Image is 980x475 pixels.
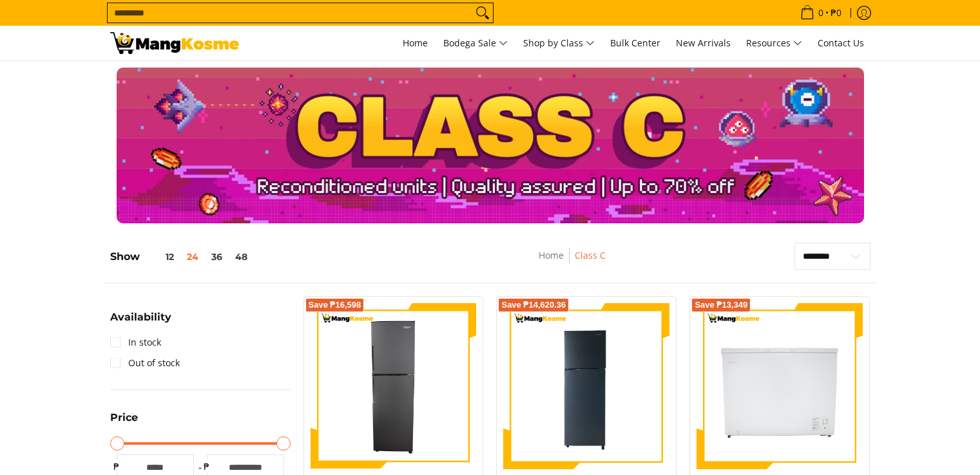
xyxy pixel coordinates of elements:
[396,26,434,61] a: Home
[110,312,171,322] span: Availability
[110,250,254,263] h5: Show
[829,8,843,17] span: ₱0
[740,26,809,61] a: Resources
[200,460,213,473] span: ₱
[309,301,361,309] span: Save ₱16,598
[110,332,161,353] a: In stock
[816,8,825,17] span: 0
[695,301,747,309] span: Save ₱13,349
[443,35,508,51] span: Bodega Sale
[811,26,870,61] a: Contact Us
[180,252,205,262] button: 24
[746,35,802,51] span: Resources
[697,303,863,469] img: Condura 10.2 Cu.Ft. Chest Freezer Inverter Refrigerator, White CCF102DCI (Class C)
[669,26,737,61] a: New Arrivals
[796,6,845,20] span: •
[503,303,669,469] img: Condura 10.1 Cu.Ft. No Frost, Top Freezer Inverter Refrigerator, Midnight Slate Gray CTF107i (Cla...
[403,37,428,49] span: Home
[110,460,123,473] span: ₱
[437,26,514,61] a: Bodega Sale
[523,35,595,51] span: Shop by Class
[110,353,180,373] a: Out of stock
[575,249,606,261] a: Class C
[610,37,660,49] span: Bulk Center
[252,26,870,61] nav: Main Menu
[459,248,685,277] nav: Breadcrumbs
[539,249,564,261] a: Home
[501,301,566,309] span: Save ₱14,620.36
[229,252,254,262] button: 48
[311,303,477,469] img: Condura 10.1 Cu.Ft. Direct Cool TD Manual Inverter Refrigerator, Midnight Sapphire CTD102MNi (Cla...
[110,32,239,54] img: Class C Home &amp; Business Appliances: Up to 70% Off l Mang Kosme
[604,26,667,61] a: Bulk Center
[676,37,731,49] span: New Arrivals
[140,252,180,262] button: 12
[110,413,138,433] summary: Open
[205,252,229,262] button: 36
[110,312,171,332] summary: Open
[472,3,493,23] button: Search
[110,413,138,423] span: Price
[517,26,601,61] a: Shop by Class
[818,37,864,49] span: Contact Us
